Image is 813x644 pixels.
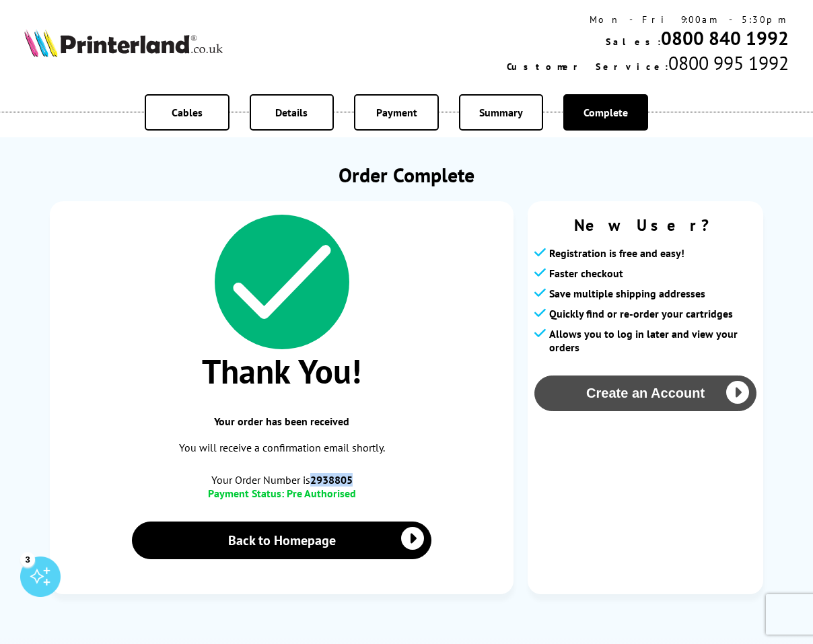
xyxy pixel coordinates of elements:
span: Your order has been received [63,415,500,428]
span: Payment [376,106,417,119]
span: Details [275,106,308,119]
span: Allows you to log in later and view your orders [549,327,756,354]
span: Summary [479,106,523,119]
button: Create an Account [534,375,756,411]
span: Customer Service: [507,61,668,73]
span: Complete [584,106,628,119]
div: 3 [20,552,35,567]
span: Sales: [606,36,661,48]
span: Faster checkout [549,266,623,280]
h1: Order Complete [50,162,763,188]
span: Payment Status: [208,487,284,500]
span: 0800 995 1992 [668,50,789,75]
div: Mon - Fri 9:00am - 5:30pm [507,13,789,26]
span: Thank You! [63,349,500,393]
img: Printerland Logo [24,29,223,57]
span: Pre Authorised [287,487,356,500]
span: Quickly find or re-order your cartridges [549,307,733,320]
a: Back to Homepage [132,522,431,559]
span: New User? [534,215,756,236]
b: 2938805 [310,473,353,487]
span: Save multiple shipping addresses [549,287,705,300]
a: 0800 840 1992 [661,26,789,50]
p: You will receive a confirmation email shortly. [63,439,500,457]
span: Registration is free and easy! [549,246,684,260]
span: Your Order Number is [63,473,500,487]
span: Cables [172,106,203,119]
